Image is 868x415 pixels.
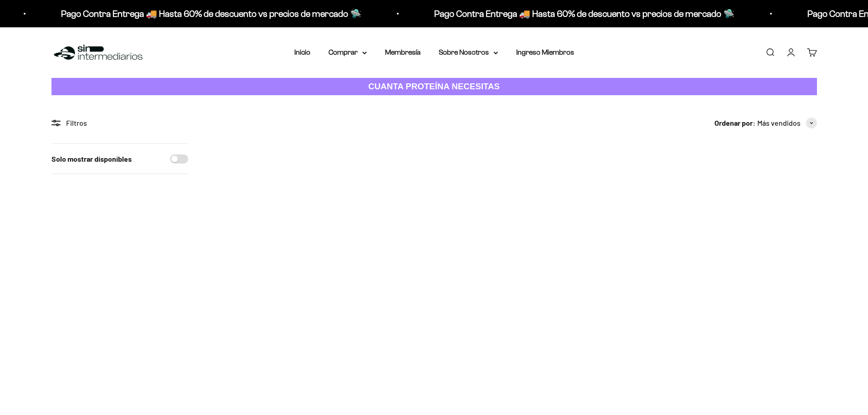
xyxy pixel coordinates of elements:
span: Más vendidos [757,117,801,129]
a: Membresía [385,48,421,56]
label: Solo mostrar disponibles [51,153,132,165]
p: Pago Contra Entrega 🚚 Hasta 60% de descuento vs precios de mercado 🛸 [414,6,714,21]
a: Inicio [294,48,310,56]
a: CUANTA PROTEÍNA NECESITAS [51,78,817,96]
p: Pago Contra Entrega 🚚 Hasta 60% de descuento vs precios de mercado 🛸 [41,6,341,21]
a: Ingreso Miembros [516,48,574,56]
span: Ordenar por: [714,117,755,129]
button: Más vendidos [757,117,817,129]
summary: Sobre Nosotros [439,46,498,58]
div: Filtros [51,117,188,129]
strong: CUANTA PROTEÍNA NECESITAS [368,82,500,91]
summary: Comprar [329,46,367,58]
